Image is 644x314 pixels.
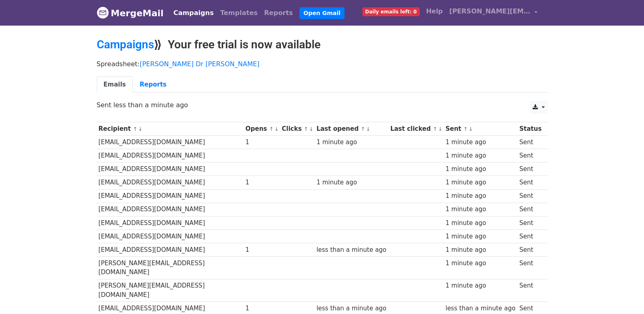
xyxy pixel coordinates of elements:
[245,178,278,187] div: 1
[438,126,442,132] a: ↓
[423,3,446,19] a: Help
[97,243,244,256] td: [EMAIL_ADDRESS][DOMAIN_NAME]
[445,205,515,214] div: 1 minute ago
[245,245,278,255] div: 1
[138,126,143,132] a: ↓
[445,138,515,147] div: 1 minute ago
[317,245,386,255] div: less than a minute ago
[517,162,543,176] td: Sent
[445,281,515,290] div: 1 minute ago
[243,122,280,136] th: Opens
[274,126,279,132] a: ↓
[97,257,244,279] td: [PERSON_NAME][EMAIL_ADDRESS][DOMAIN_NAME]
[304,126,308,132] a: ↑
[317,178,386,187] div: 1 minute ago
[445,245,515,255] div: 1 minute ago
[217,5,261,21] a: Templates
[97,189,244,203] td: [EMAIL_ADDRESS][DOMAIN_NAME]
[445,219,515,228] div: 1 minute ago
[133,126,137,132] a: ↑
[97,162,244,176] td: [EMAIL_ADDRESS][DOMAIN_NAME]
[299,7,345,19] a: Open Gmail
[517,216,543,230] td: Sent
[97,216,244,230] td: [EMAIL_ADDRESS][DOMAIN_NAME]
[97,279,244,302] td: [PERSON_NAME][EMAIL_ADDRESS][DOMAIN_NAME]
[517,189,543,203] td: Sent
[445,259,515,268] div: 1 minute ago
[445,165,515,174] div: 1 minute ago
[449,6,531,16] span: [PERSON_NAME][EMAIL_ADDRESS][DOMAIN_NAME]
[97,38,154,51] a: Campaigns
[97,230,244,243] td: [EMAIL_ADDRESS][DOMAIN_NAME]
[140,60,260,68] a: [PERSON_NAME] Dr [PERSON_NAME]
[517,243,543,256] td: Sent
[444,122,518,136] th: Sent
[170,5,217,21] a: Campaigns
[97,176,244,189] td: [EMAIL_ADDRESS][DOMAIN_NAME]
[97,101,548,109] p: Sent less than a minute ago
[517,122,543,136] th: Status
[269,126,273,132] a: ↑
[317,304,386,313] div: less than a minute ago
[433,126,437,132] a: ↑
[517,149,543,162] td: Sent
[445,191,515,201] div: 1 minute ago
[445,178,515,187] div: 1 minute ago
[97,38,548,52] h2: ⟫ Your free trial is now available
[317,138,386,147] div: 1 minute ago
[517,176,543,189] td: Sent
[445,232,515,241] div: 1 minute ago
[517,230,543,243] td: Sent
[97,136,244,149] td: [EMAIL_ADDRESS][DOMAIN_NAME]
[468,126,473,132] a: ↓
[280,122,314,136] th: Clicks
[366,126,371,132] a: ↓
[309,126,314,132] a: ↓
[464,126,468,132] a: ↑
[517,257,543,279] td: Sent
[445,304,515,313] div: less than a minute ago
[97,6,109,19] img: MergeMail logo
[314,122,388,136] th: Last opened
[97,60,548,68] p: Spreadsheet:
[446,3,541,22] a: [PERSON_NAME][EMAIL_ADDRESS][DOMAIN_NAME]
[362,7,420,16] span: Daily emails left: 0
[97,4,164,22] a: MergeMail
[97,76,133,93] a: Emails
[245,304,278,313] div: 1
[261,5,296,21] a: Reports
[517,203,543,216] td: Sent
[97,149,244,162] td: [EMAIL_ADDRESS][DOMAIN_NAME]
[97,122,244,136] th: Recipient
[388,122,444,136] th: Last clicked
[445,151,515,160] div: 1 minute ago
[359,3,423,19] a: Daily emails left: 0
[361,126,365,132] a: ↑
[517,279,543,302] td: Sent
[245,138,278,147] div: 1
[97,203,244,216] td: [EMAIL_ADDRESS][DOMAIN_NAME]
[133,76,173,93] a: Reports
[517,136,543,149] td: Sent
